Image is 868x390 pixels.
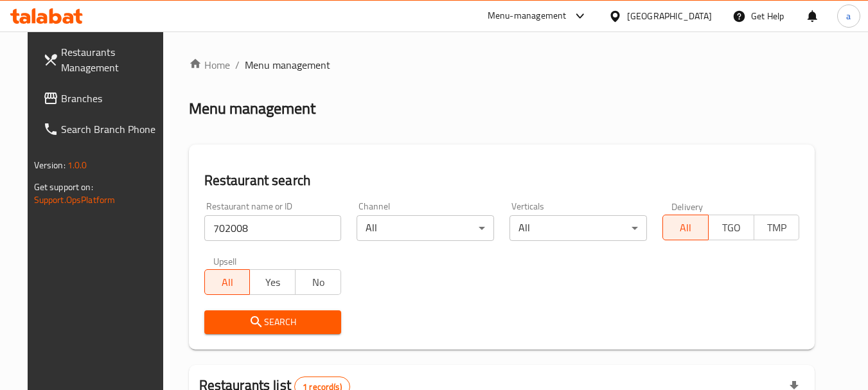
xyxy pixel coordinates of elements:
[708,215,754,240] button: TGO
[357,215,494,241] div: All
[754,215,800,240] button: TMP
[61,44,163,75] span: Restaurants Management
[295,269,341,295] button: No
[215,314,332,330] span: Search
[662,215,709,240] button: All
[714,218,749,237] span: TGO
[34,157,66,173] span: Version:
[759,218,795,237] span: TMP
[509,215,647,241] div: All
[204,269,251,295] button: All
[61,91,163,106] span: Branches
[235,57,240,73] li: /
[846,9,851,23] span: a
[627,9,712,23] div: [GEOGRAPHIC_DATA]
[34,179,93,195] span: Get support on:
[204,171,800,190] h2: Restaurant search
[33,37,173,83] a: Restaurants Management
[301,273,336,292] span: No
[671,202,704,211] label: Delivery
[67,157,87,173] span: 1.0.0
[245,57,330,73] span: Menu management
[204,215,342,241] input: Search for restaurant name or ID..
[213,256,237,265] label: Upsell
[189,57,815,73] nav: breadcrumb
[210,273,245,292] span: All
[34,191,116,208] a: Support.OpsPlatform
[204,310,342,334] button: Search
[33,83,173,114] a: Branches
[33,114,173,145] a: Search Branch Phone
[668,218,704,237] span: All
[61,121,163,137] span: Search Branch Phone
[255,273,290,292] span: Yes
[189,57,230,73] a: Home
[249,269,296,295] button: Yes
[488,8,567,24] div: Menu-management
[189,98,315,119] h2: Menu management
